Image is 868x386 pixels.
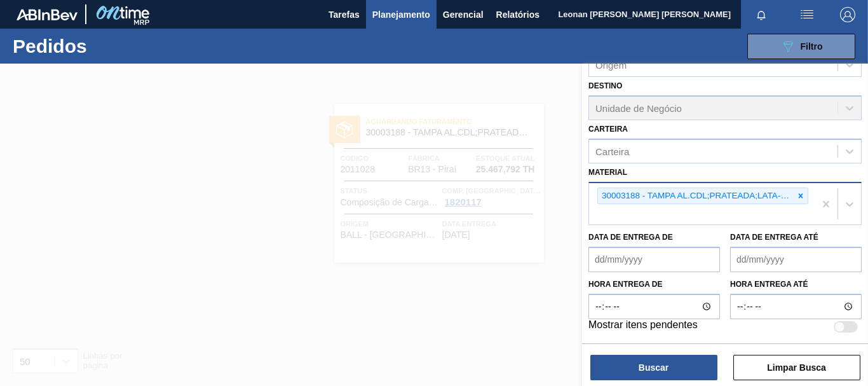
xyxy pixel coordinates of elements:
[496,7,539,22] span: Relatórios
[17,9,78,20] img: TNhmsLtSVTkK8tSr43FrP2fwEKptu5GPRR3wAAAABJRU5ErkJggg==
[598,188,794,204] div: 30003188 - TAMPA AL.CDL;PRATEADA;LATA-AUTOMATICA;
[588,81,622,90] label: Destino
[443,7,484,22] span: Gerencial
[741,6,782,24] button: Notificações
[13,39,191,53] h1: Pedidos
[588,233,673,242] label: Data de Entrega de
[595,146,629,156] div: Carteira
[329,7,360,22] span: Tarefas
[730,275,862,294] label: Hora entrega até
[840,7,855,22] img: Logout
[799,7,815,22] img: userActions
[747,34,855,59] button: Filtro
[588,168,627,177] label: Material
[588,275,720,294] label: Hora entrega de
[588,319,698,334] label: Mostrar itens pendentes
[595,60,627,71] div: Origem
[372,7,430,22] span: Planejamento
[730,233,818,242] label: Data de Entrega até
[730,247,862,272] input: dd/mm/yyyy
[588,125,628,134] label: Carteira
[588,247,720,272] input: dd/mm/yyyy
[801,41,823,52] span: Filtro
